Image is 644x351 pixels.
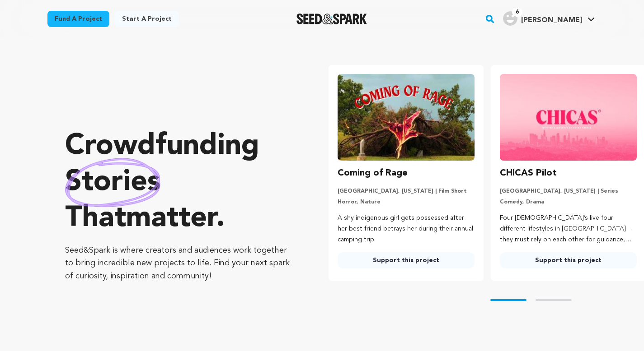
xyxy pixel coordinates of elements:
span: Mike M.'s Profile [501,9,597,28]
img: hand sketched image [65,158,160,207]
h3: Coming of Rage [338,166,408,180]
span: matter [126,204,216,233]
img: Coming of Rage image [338,74,475,161]
p: Seed&Spark is where creators and audiences work together to bring incredible new projects to life... [65,244,292,283]
img: CHICAS Pilot image [500,74,637,161]
p: Comedy, Drama [500,199,637,206]
img: user.png [503,11,517,26]
p: Crowdfunding that . [65,129,292,237]
p: [GEOGRAPHIC_DATA], [US_STATE] | Series [500,188,637,195]
a: Seed&Spark Homepage [296,14,367,24]
a: Support this project [500,252,637,268]
a: Support this project [338,252,475,268]
span: 6 [512,8,522,17]
span: [PERSON_NAME] [521,17,582,24]
a: Start a project [115,11,179,27]
img: Seed&Spark Logo Dark Mode [296,14,367,24]
p: Horror, Nature [338,199,475,206]
a: Mike M.'s Profile [501,9,597,26]
p: A shy indigenous girl gets possessed after her best friend betrays her during their annual campin... [338,213,475,245]
a: Fund a project [47,11,109,27]
h3: CHICAS Pilot [500,166,557,180]
p: Four [DEMOGRAPHIC_DATA]’s live four different lifestyles in [GEOGRAPHIC_DATA] - they must rely on... [500,213,637,245]
p: [GEOGRAPHIC_DATA], [US_STATE] | Film Short [338,188,475,195]
div: Mike M.'s Profile [503,11,582,26]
